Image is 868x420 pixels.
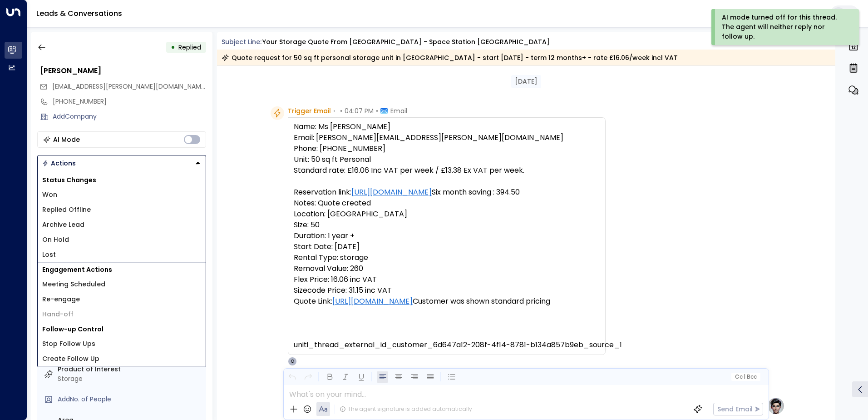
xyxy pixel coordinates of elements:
[376,106,378,115] span: •
[53,135,80,144] div: AI Mode
[42,310,74,319] span: Hand-off
[171,39,175,55] div: •
[40,65,206,76] div: [PERSON_NAME]
[52,82,206,91] span: emma.j.johnson@live.co.uk
[262,37,550,47] div: Your storage quote from [GEOGRAPHIC_DATA] - Space Station [GEOGRAPHIC_DATA]
[288,357,297,366] div: O
[42,354,99,364] span: Create Follow Up
[37,155,206,171] div: Button group with a nested menu
[58,365,202,374] label: Product of Interest
[511,75,541,88] div: [DATE]
[767,397,785,415] img: profile-logo.png
[42,295,80,304] span: Re-engage
[744,374,745,380] span: |
[340,106,342,115] span: •
[38,322,206,336] h1: Follow-up Control
[42,220,84,230] span: Archive Lead
[38,263,206,277] h1: Engagement Actions
[58,395,202,404] div: AddNo. of People
[340,405,472,413] div: The agent signature is added automatically
[288,106,331,115] span: Trigger Email
[390,106,407,115] span: Email
[42,250,56,260] span: Lost
[302,371,314,383] button: Redo
[42,205,91,215] span: Replied Offline
[731,373,760,381] button: Cc|Bcc
[58,374,202,384] div: Storage
[294,121,600,350] pre: Name: Ms [PERSON_NAME] Email: [PERSON_NAME][EMAIL_ADDRESS][PERSON_NAME][DOMAIN_NAME] Phone: [PHON...
[53,97,206,106] div: [PHONE_NUMBER]
[53,112,206,121] div: AddCompany
[42,339,95,349] span: Stop Follow Ups
[42,159,76,167] div: Actions
[286,371,298,383] button: Undo
[42,190,57,200] span: Won
[332,296,413,307] a: [URL][DOMAIN_NAME]
[222,53,678,62] div: Quote request for 50 sq ft personal storage unit in [GEOGRAPHIC_DATA] - start [DATE] - term 12 mo...
[351,187,432,198] a: [URL][DOMAIN_NAME]
[42,280,105,289] span: Meeting Scheduled
[42,235,69,245] span: On Hold
[52,82,207,91] span: [EMAIL_ADDRESS][PERSON_NAME][DOMAIN_NAME]
[735,374,756,380] span: Cc Bcc
[722,13,847,41] div: AI mode turned off for this thread. The agent will neither reply nor follow up.
[37,155,206,171] button: Actions
[333,106,335,115] span: •
[178,43,201,52] span: Replied
[345,106,374,115] span: 04:07 PM
[222,37,261,46] span: Subject Line:
[38,173,206,187] h1: Status Changes
[36,8,122,19] a: Leads & Conversations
